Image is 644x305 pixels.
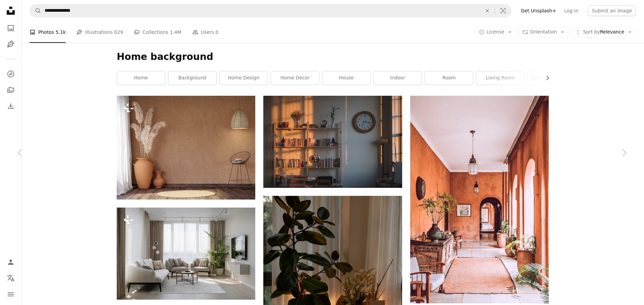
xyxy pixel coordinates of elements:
a: Illustrations 629 [76,21,123,43]
a: home [117,71,165,85]
button: Menu [4,288,17,301]
img: a living room with a large window [117,208,255,300]
a: Log in [560,5,582,16]
a: room [425,71,473,85]
a: Log in / Sign up [4,255,17,269]
button: Submit an image [588,5,636,16]
a: Collections [4,83,17,97]
a: indoor [374,71,422,85]
a: Users 0 [192,21,219,43]
a: home design [220,71,268,85]
button: Visual search [495,4,511,17]
a: Photos [4,21,17,35]
button: Orientation [519,27,569,37]
img: planters with plant near area rug inside room [410,96,549,303]
a: a living room with a large window [117,250,255,256]
button: Language [4,272,17,285]
span: License [487,29,504,34]
a: Get Unsplash+ [517,5,560,16]
a: planters with plant near area rug inside room [410,196,549,202]
a: Local style empty room with blank orange wall 3d render,There are old wood floor decorate with bl... [117,144,255,150]
a: brown wooden double bookcase [263,139,402,145]
span: 0 [215,28,218,36]
span: Sort by [583,29,600,34]
img: brown wooden double bookcase [263,96,402,188]
span: 1.4M [170,28,181,36]
button: Search Unsplash [30,4,41,17]
form: Find visuals sitewide [30,4,512,17]
a: Explore [4,67,17,81]
span: Relevance [583,29,624,35]
a: Download History [4,99,17,113]
span: 629 [114,28,123,36]
a: Next [604,121,644,185]
a: Illustrations [4,37,17,51]
a: background [168,71,216,85]
a: office background [528,71,576,85]
a: house [322,71,370,85]
button: scroll list to the right [541,71,549,85]
a: Collections 1.4M [134,21,181,43]
span: Orientation [530,29,557,34]
h1: Home background [117,51,549,63]
a: home decor [271,71,319,85]
a: living room [476,71,524,85]
button: License [475,27,516,37]
img: Local style empty room with blank orange wall 3d render,There are old wood floor decorate with bl... [117,96,255,200]
button: Clear [480,4,495,17]
button: Sort byRelevance [571,27,636,37]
